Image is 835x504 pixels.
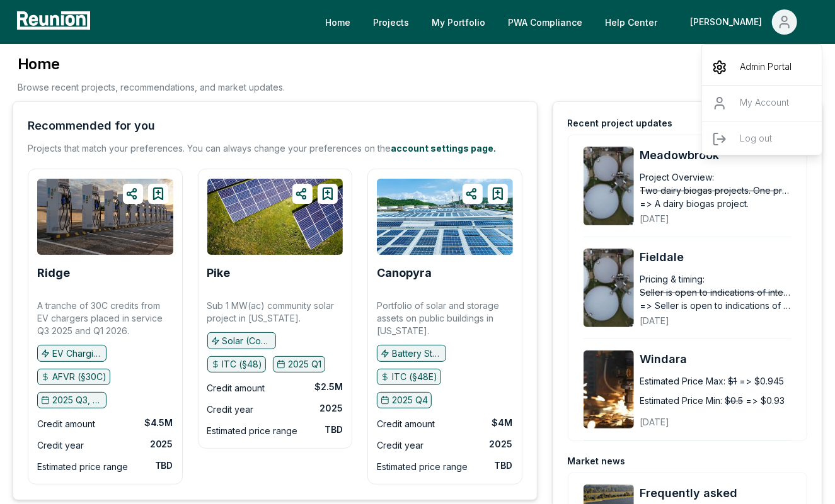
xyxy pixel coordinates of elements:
[740,132,772,147] p: Log out
[37,459,128,474] div: Estimated price range
[52,394,103,406] p: 2025 Q3, 2026 Q1
[155,459,173,472] div: TBD
[740,96,789,111] p: My Account
[377,266,432,279] b: Canopyra
[640,184,792,197] span: Two dairy biogas projects. One project to hit PTO mid 2026 §48) another project is operating and ...
[725,394,744,407] span: $0.5
[680,9,807,35] button: [PERSON_NAME]
[377,417,435,432] div: Credit amount
[377,345,446,361] button: Battery Storage, Solar (C&I)
[207,300,343,325] p: Sub 1 MW(ac) community solar project in [US_STATE].
[391,143,496,154] a: account settings page.
[495,459,513,472] div: TBD
[37,266,70,279] b: Ridge
[28,143,391,154] span: Projects that match your preferences. You can always change your preferences on the
[728,374,737,388] span: $1
[377,300,513,337] p: Portfolio of solar and storage assets on public buildings in [US_STATE].
[207,423,298,439] div: Estimated price range
[37,438,84,453] div: Credit year
[37,345,107,361] button: EV Charging Infrastructure
[568,117,673,130] div: Recent project updates
[498,9,592,35] a: PWA Compliance
[746,394,785,407] span: => $0.93
[325,423,343,436] div: TBD
[52,371,107,383] p: AFVR (§30C)
[392,371,437,383] p: ITC (§48E)
[690,9,767,35] div: [PERSON_NAME]
[377,438,423,453] div: Credit year
[377,179,513,255] img: Canopyra
[584,249,634,327] img: Fieldale
[377,459,468,474] div: Estimated price range
[207,402,254,417] div: Credit year
[315,9,360,35] a: Home
[37,179,173,255] img: Ridge
[52,347,103,360] p: EV Charging Infrastructure
[315,9,822,35] nav: Main
[144,417,173,429] div: $4.5M
[363,9,419,35] a: Projects
[490,438,513,451] div: 2025
[640,394,723,407] div: Estimated Price Min:
[392,394,428,406] p: 2025 Q4
[640,374,726,388] div: Estimated Price Max:
[37,300,173,337] p: A tranche of 30C credits from EV chargers placed in service Q3 2025 and Q1 2026.
[314,381,343,393] div: $2.5M
[18,81,285,94] p: Browse recent projects, recommendations, and market updates.
[222,358,263,371] p: ITC (§48)
[207,381,265,396] div: Credit amount
[28,117,155,135] div: Recommended for you
[207,266,231,279] b: Pike
[207,332,277,349] button: Solar (Community)
[595,9,667,35] a: Help Center
[207,179,343,255] img: Pike
[640,171,715,184] div: Project Overview:
[37,417,95,432] div: Credit amount
[320,402,343,415] div: 2025
[702,50,823,85] a: Admin Portal
[740,60,792,75] p: Admin Portal
[640,299,792,312] span: => Seller is open to indications of interest and willing to negotiate on price. Seller would be o...
[702,50,823,162] div: [PERSON_NAME]
[584,147,634,225] img: Meadowbrook
[422,9,495,35] a: My Portfolio
[37,392,107,408] button: 2025 Q3, 2026 Q1
[640,272,705,286] div: Pricing & timing:
[18,54,285,74] h3: Home
[37,267,70,279] a: Ridge
[492,417,513,429] div: $4M
[584,350,634,429] img: Windara
[273,356,325,372] button: 2025 Q1
[640,286,792,299] span: Seller is open to indications of interest and willing to negotiate on price. Seller is looking fo...
[740,374,785,388] span: => $0.945
[222,335,273,347] p: Solar (Community)
[640,197,749,210] span: => A dairy biogas project.
[392,347,442,360] p: Battery Storage, Solar (C&I)
[150,438,173,451] div: 2025
[377,267,432,279] a: Canopyra
[288,358,321,371] p: 2025 Q1
[568,455,626,468] div: Market news
[377,392,432,408] button: 2025 Q4
[207,267,231,279] a: Pike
